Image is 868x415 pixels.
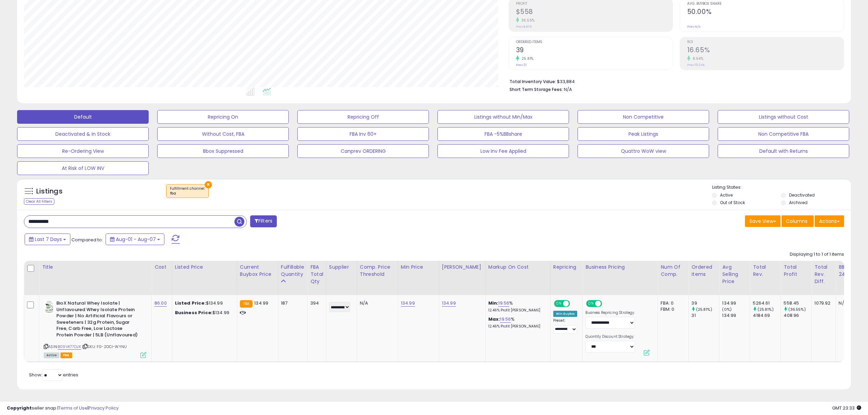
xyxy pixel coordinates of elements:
span: | SKU: F0-2OCI-WYNU [82,344,127,349]
div: seller snap | | [7,405,119,412]
div: Supplier [329,264,354,271]
div: Fulfillable Quantity [281,264,304,278]
div: $134.99 [175,310,232,316]
button: Non Competitive [578,110,709,124]
a: 134.99 [442,300,456,307]
button: Actions [815,215,844,227]
button: Repricing On [157,110,289,124]
div: 187 [281,300,302,306]
div: ASIN: [44,300,146,357]
small: Prev: N/A [687,25,701,29]
div: 39 [691,300,719,306]
div: Comp. Price Threshold [360,264,395,278]
b: Total Inventory Value: [510,79,556,84]
button: Default [17,110,149,124]
label: Business Repricing Strategy: [585,310,635,315]
div: Avg Selling Price [722,264,747,285]
p: 12.46% Profit [PERSON_NAME] [488,324,545,329]
div: Num of Comp. [661,264,686,278]
label: Archived [789,200,808,205]
small: FBA [240,300,253,308]
div: 4184.69 [753,312,781,319]
p: 12.46% Profit [PERSON_NAME] [488,308,545,313]
div: 134.99 [722,312,750,319]
span: Avg. Buybox Share [687,2,844,6]
small: Prev: 15.34% [687,63,705,67]
label: Out of Stock [720,200,745,205]
h5: Listings [36,187,63,196]
span: Ordered Items [516,40,673,44]
span: Columns [786,218,808,225]
span: OFF [569,301,580,307]
h2: 16.65% [687,46,844,55]
div: % [488,316,545,329]
span: Aug-01 - Aug-07 [116,236,156,243]
div: Preset: [553,318,578,334]
b: Max: [488,316,500,322]
div: 394 [310,300,321,306]
div: Business Pricing [585,264,655,271]
h2: 50.00% [687,8,844,17]
div: Markup on Cost [488,264,547,271]
div: FBM: 0 [661,306,683,312]
div: FBA Total Qty [310,264,323,285]
div: Title [42,264,149,271]
label: Deactivated [789,192,815,198]
img: 41Cydmm9hHL._SL40_.jpg [44,300,55,314]
div: 1079.92 [814,300,830,306]
span: ROI [687,40,844,44]
p: Listing States: [712,184,851,191]
button: Default with Returns [718,144,849,158]
div: BB Share 24h. [839,264,864,278]
div: % [488,300,545,313]
small: Prev: 31 [516,63,527,67]
div: [PERSON_NAME] [442,264,483,271]
button: Canprev ORDERING [297,144,429,158]
button: Columns [782,215,814,227]
small: (25.81%) [696,307,712,312]
span: Compared to: [71,237,103,243]
div: Cost [154,264,169,271]
span: ON [555,301,563,307]
button: Quattro WoW view [578,144,709,158]
h2: 39 [516,46,673,55]
button: Filters [250,215,277,227]
div: 408.96 [784,312,811,319]
span: 134.99 [254,300,268,306]
span: Last 7 Days [35,236,62,243]
div: Min Price [401,264,436,271]
div: FBA: 0 [661,300,683,306]
a: Terms of Use [58,405,87,411]
span: N/A [564,86,572,93]
button: At Risk of LOW INV [17,161,149,175]
span: Profit [516,2,673,6]
button: × [205,181,212,188]
button: Save View [745,215,781,227]
div: Total Rev. Diff. [814,264,833,285]
a: Privacy Policy [89,405,119,411]
button: Non Competitive FBA [718,127,849,141]
button: Bbox Suppressed [157,144,289,158]
a: B09VK77DJK [58,344,81,350]
div: Win BuyBox [553,311,578,317]
small: (0%) [722,307,732,312]
div: Repricing [553,264,580,271]
div: Displaying 1 to 1 of 1 items [790,251,844,258]
button: Repricing Off [297,110,429,124]
small: Prev: $409 [516,25,532,29]
span: Show: entries [29,372,78,378]
button: Without Cost, FBA [157,127,289,141]
button: Low Inv Fee Applied [437,144,569,158]
label: Quantity Discount Strategy: [585,334,635,339]
b: BioX Natural Whey Isolate | Unflavoured Whey Isolate Protein Powder | No Artificial Flavours or S... [56,300,139,340]
div: Current Buybox Price [240,264,275,278]
button: Peak Listings [578,127,709,141]
div: Ordered Items [691,264,716,278]
div: 558.45 [784,300,811,306]
b: Min: [488,300,499,306]
th: The percentage added to the cost of goods (COGS) that forms the calculator for Min & Max prices. [485,261,550,295]
b: Short Term Storage Fees: [510,86,563,92]
span: 2025-08-15 23:33 GMT [832,405,861,411]
div: N/A [839,300,861,306]
button: FBA -5%BBshare [437,127,569,141]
